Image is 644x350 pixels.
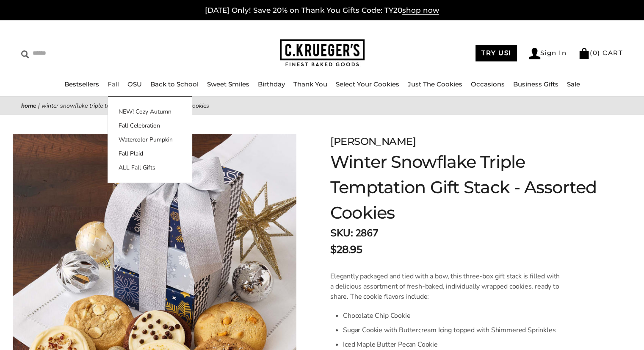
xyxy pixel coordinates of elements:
[205,6,439,15] a: [DATE] Only! Save 20% on Thank You Gifts Code: TY20shop now
[593,49,598,57] span: 0
[64,80,99,88] a: Bestsellers
[108,80,119,88] a: Fall
[330,226,353,240] strong: SKU:
[343,323,562,337] li: Sugar Cookie with Buttercream Icing topped with Shimmered Sprinkles
[108,121,192,130] a: Fall Celebration
[41,102,209,110] span: Winter Snowflake Triple Temptation Gift Stack - Assorted Cookies
[150,80,199,88] a: Back to School
[336,80,399,88] a: Select Your Cookies
[108,135,192,144] a: Watercolor Pumpkin
[471,80,505,88] a: Occasions
[38,102,40,110] span: |
[408,80,462,88] a: Just The Cookies
[21,101,623,111] nav: breadcrumbs
[578,49,623,57] a: (0) CART
[21,47,164,60] input: Search
[21,102,36,110] a: Home
[330,271,562,302] p: Elegantly packaged and tied with a bow, this three-box gift stack is filled with a delicious asso...
[567,80,580,88] a: Sale
[330,134,600,149] div: [PERSON_NAME]
[108,149,192,158] a: Fall Plaid
[293,80,327,88] a: Thank You
[108,163,192,172] a: ALL Fall Gifts
[7,318,88,343] iframe: Sign Up via Text for Offers
[578,48,590,59] img: Bag
[529,48,540,59] img: Account
[475,45,517,61] a: TRY US!
[343,308,562,323] li: Chocolate Chip Cookie
[258,80,285,88] a: Birthday
[529,48,567,59] a: Sign In
[402,6,439,15] span: shop now
[108,107,192,116] a: NEW! Cozy Autumn
[355,226,378,240] span: 2867
[280,39,365,67] img: C.KRUEGER'S
[207,80,249,88] a: Sweet Smiles
[330,242,362,257] span: $28.95
[127,80,142,88] a: OSU
[330,149,600,225] h1: Winter Snowflake Triple Temptation Gift Stack - Assorted Cookies
[513,80,558,88] a: Business Gifts
[21,50,29,58] img: Search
